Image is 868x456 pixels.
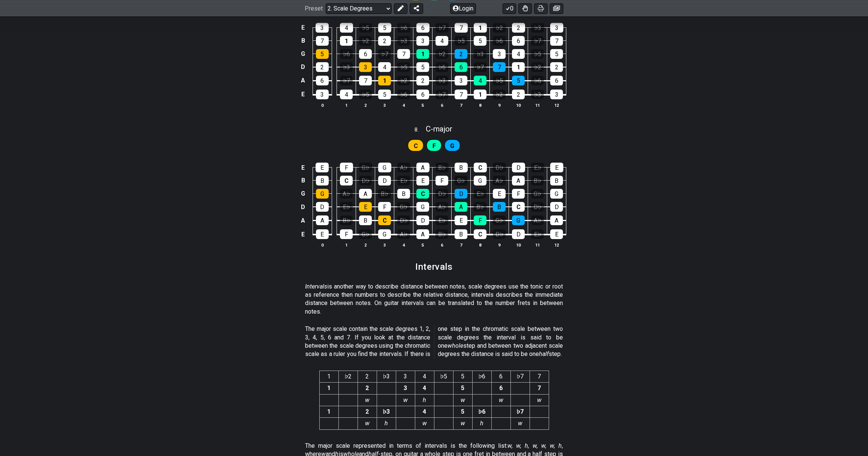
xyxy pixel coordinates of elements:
[518,3,532,13] button: Toggle Dexterity for all fretkits
[416,229,429,239] div: A
[474,163,487,172] div: C
[385,420,388,427] em: h
[299,174,308,187] td: B
[512,62,525,72] div: 1
[433,241,452,249] th: 6
[512,189,525,199] div: F
[474,23,487,33] div: 1
[305,5,323,12] span: Preset
[490,241,509,249] th: 9
[340,215,353,225] div: B♭
[305,325,563,359] p: The major scale contain the scale degrees 1, 2, 3, 4, 5, 6 and 7. If you look at the distance bet...
[423,396,426,404] em: h
[365,420,370,427] em: w
[452,241,471,249] th: 7
[435,23,449,33] div: ♭7
[531,215,544,225] div: A♭
[450,141,454,151] span: First enable full edit mode to edit
[397,23,410,33] div: ♭6
[493,49,506,59] div: 3
[415,126,426,134] span: 8 .
[359,76,372,85] div: 7
[507,442,562,449] em: w, w, h, w, w, w, h
[472,371,491,382] th: ♭6
[509,101,528,109] th: 10
[378,215,391,225] div: C
[313,241,332,249] th: 0
[531,176,544,185] div: B♭
[550,76,563,85] div: 6
[326,3,392,13] select: Preset
[299,74,308,88] td: A
[413,101,433,109] th: 5
[435,202,448,212] div: A♭
[378,229,391,239] div: G
[512,23,525,33] div: 2
[383,408,390,415] strong: ♭3
[378,163,391,172] div: G
[455,229,467,239] div: B
[359,23,372,33] div: ♭5
[340,23,353,33] div: 4
[299,227,308,241] td: E
[455,36,467,46] div: ♭5
[299,161,308,174] td: E
[503,3,516,13] button: 0
[530,371,549,382] th: 7
[550,3,563,13] button: Create image
[528,101,547,109] th: 11
[299,60,308,74] td: D
[340,189,353,199] div: A♭
[435,189,448,199] div: D♭
[550,229,563,239] div: E
[531,36,544,46] div: ♭7
[378,76,391,85] div: 1
[316,49,329,59] div: 5
[359,62,372,72] div: 3
[415,371,434,382] th: 4
[413,241,433,249] th: 5
[455,49,467,59] div: 2
[423,408,426,415] strong: 4
[550,202,563,212] div: D
[550,49,563,59] div: 5
[512,202,525,212] div: C
[531,62,544,72] div: ♭2
[378,36,391,46] div: 2
[550,163,563,172] div: E
[416,163,430,172] div: A
[461,384,464,392] strong: 5
[359,215,372,225] div: B
[340,76,353,85] div: ♭7
[455,215,467,225] div: E
[378,49,391,59] div: ♭7
[316,62,329,72] div: 2
[356,101,375,109] th: 2
[394,101,413,109] th: 4
[531,189,544,199] div: G♭
[493,90,506,99] div: ♭2
[493,215,506,225] div: G♭
[474,229,486,239] div: C
[547,101,566,109] th: 12
[434,371,453,382] th: ♭5
[365,396,370,404] em: w
[416,76,429,85] div: 2
[416,189,429,199] div: C
[493,36,506,46] div: ♭6
[403,396,408,404] em: w
[461,408,464,415] strong: 5
[435,215,448,225] div: E♭
[478,408,485,415] strong: ♭6
[340,176,353,185] div: C
[474,202,486,212] div: B♭
[435,229,448,239] div: B♭
[416,176,429,185] div: E
[493,76,506,85] div: ♭5
[396,371,415,382] th: 3
[338,371,358,382] th: ♭2
[435,62,448,72] div: ♭6
[550,23,563,33] div: 3
[512,229,525,239] div: D
[531,202,544,212] div: D♭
